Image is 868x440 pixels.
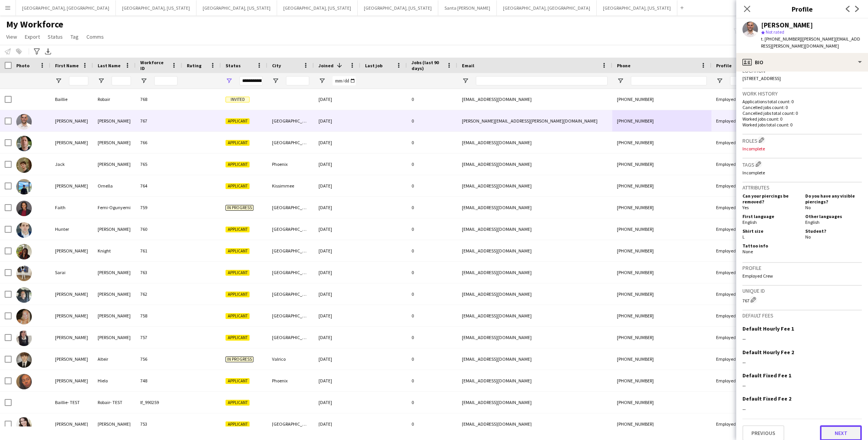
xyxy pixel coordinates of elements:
[407,413,457,435] div: 0
[407,110,457,131] div: 0
[457,327,612,348] div: [EMAIL_ADDRESS][DOMAIN_NAME]
[226,140,250,146] span: Applicant
[612,197,711,218] div: [PHONE_NUMBER]
[612,283,711,305] div: [PHONE_NUMBER]
[267,153,314,175] div: Phoenix
[742,205,749,210] span: Yes
[742,335,862,342] div: --
[226,248,250,254] span: Applicant
[612,327,711,348] div: [PHONE_NUMBER]
[457,262,612,283] div: [EMAIL_ADDRESS][DOMAIN_NAME]
[45,32,66,42] a: Status
[267,327,314,348] div: [GEOGRAPHIC_DATA]
[25,33,40,40] span: Export
[50,370,93,391] div: [PERSON_NAME]
[50,110,93,131] div: [PERSON_NAME]
[136,370,182,391] div: 748
[407,132,457,153] div: 0
[136,175,182,196] div: 764
[16,352,32,368] img: Adam Alteir
[617,77,624,84] button: Open Filter Menu
[742,325,794,332] h3: Default Hourly Fee 1
[457,175,612,196] div: [EMAIL_ADDRESS][DOMAIN_NAME]
[267,413,314,435] div: [GEOGRAPHIC_DATA]
[314,132,360,153] div: [DATE]
[16,114,32,130] img: Keith Compton
[187,63,201,68] span: Rating
[50,413,93,435] div: [PERSON_NAME]
[93,218,136,240] div: [PERSON_NAME]
[711,283,761,305] div: Employed Crew
[50,348,93,370] div: [PERSON_NAME]
[711,413,761,435] div: Employed Crew
[16,374,32,389] img: Alejandra Hielo
[86,33,104,40] span: Comms
[457,218,612,240] div: [EMAIL_ADDRESS][DOMAIN_NAME]
[742,243,799,249] h5: Tattoo info
[805,205,811,210] span: No
[16,201,32,216] img: Faith Femi-Ogunyemi
[93,132,136,153] div: [PERSON_NAME]
[612,348,711,370] div: [PHONE_NUMBER]
[93,89,136,110] div: Robair
[43,47,53,56] app-action-btn: Export XLSX
[50,283,93,305] div: [PERSON_NAME]
[711,370,761,391] div: Employed Crew
[761,36,801,42] span: t. [PHONE_NUMBER]
[50,89,93,110] div: Baillie
[457,413,612,435] div: [EMAIL_ADDRESS][DOMAIN_NAME]
[314,370,360,391] div: [DATE]
[742,122,862,128] p: Worked jobs total count: 0
[16,244,32,259] img: Rachel Knight
[16,136,32,151] img: KEITH TANNER
[742,90,862,97] h3: Work history
[272,63,281,68] span: City
[267,305,314,326] div: [GEOGRAPHIC_DATA][PERSON_NAME]
[766,29,784,35] span: Not rated
[407,370,457,391] div: 0
[631,76,707,85] input: Phone Filter Input
[407,262,457,283] div: 0
[226,356,253,362] span: In progress
[612,413,711,435] div: [PHONE_NUMBER]
[457,305,612,326] div: [EMAIL_ADDRESS][DOMAIN_NAME]
[716,77,723,84] button: Open Filter Menu
[407,392,457,413] div: 0
[742,273,862,279] p: Employed Crew
[736,4,868,14] h3: Profile
[277,0,358,15] button: [GEOGRAPHIC_DATA], [US_STATE]
[136,262,182,283] div: 763
[457,240,612,261] div: [EMAIL_ADDRESS][DOMAIN_NAME]
[93,175,136,196] div: Ornella
[314,153,360,175] div: [DATE]
[314,175,360,196] div: [DATE]
[16,157,32,173] img: Jack Sullivan
[742,184,862,191] h3: Attributes
[267,370,314,391] div: Phoenix
[457,153,612,175] div: [EMAIL_ADDRESS][DOMAIN_NAME]
[136,197,182,218] div: 759
[612,305,711,326] div: [PHONE_NUMBER]
[93,392,136,413] div: Robair- TEST
[438,0,497,15] button: Santa [PERSON_NAME]
[226,400,250,406] span: Applicant
[711,110,761,131] div: Employed Crew
[457,89,612,110] div: [EMAIL_ADDRESS][DOMAIN_NAME]
[314,283,360,305] div: [DATE]
[93,327,136,348] div: [PERSON_NAME]
[16,222,32,238] img: Hunter Modlin
[711,327,761,348] div: Employed Crew
[50,392,93,413] div: Baillie- TEST
[154,76,177,85] input: Workforce ID Filter Input
[457,197,612,218] div: [EMAIL_ADDRESS][DOMAIN_NAME]
[267,218,314,240] div: [GEOGRAPHIC_DATA]
[612,89,711,110] div: [PHONE_NUMBER]
[742,349,794,356] h3: Default Hourly Fee 2
[50,175,93,196] div: [PERSON_NAME]
[314,413,360,435] div: [DATE]
[16,0,116,15] button: [GEOGRAPHIC_DATA], [GEOGRAPHIC_DATA]
[226,63,241,68] span: Status
[365,63,382,68] span: Last job
[93,305,136,326] div: [PERSON_NAME]
[136,218,182,240] div: 760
